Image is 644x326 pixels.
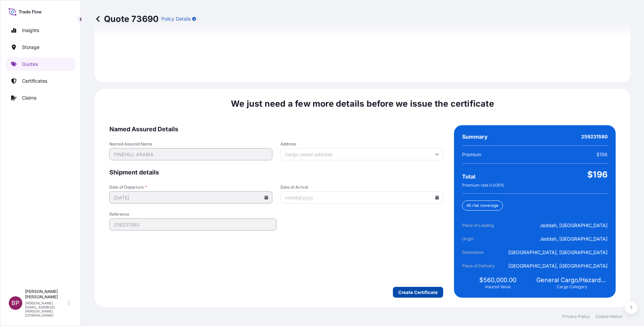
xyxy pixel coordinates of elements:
span: Jeddah, [GEOGRAPHIC_DATA] [540,222,608,229]
p: Policy Details [161,16,191,22]
a: Certificates [6,74,75,88]
span: Place of Delivery [462,263,500,269]
input: mm/dd/yyyy [109,191,272,203]
span: Address [280,141,444,147]
span: Premium rate 0.035 % [462,183,505,188]
p: Quotes [22,61,38,67]
span: Shipment details [109,168,443,176]
span: Named Assured Name [109,141,272,147]
span: Origin [462,236,500,242]
input: Cargo owner address [280,148,444,160]
span: Premium [462,151,481,158]
a: Cookie Notice [595,314,622,319]
p: Create Certificate [398,289,438,296]
input: mm/dd/yyyy [280,191,444,203]
p: Quote 73690 [95,13,159,24]
p: [PERSON_NAME] [PERSON_NAME] [25,289,67,300]
span: General Cargo/Hazardous Material [536,276,608,284]
a: Insights [6,24,75,37]
span: $560,000.00 [479,276,516,284]
span: Destination [462,249,500,256]
span: Named Assured Details [109,125,443,133]
span: [GEOGRAPHIC_DATA], [GEOGRAPHIC_DATA] [508,263,608,269]
span: We just need a few more details before we issue the certificate [231,98,494,109]
p: Storage [22,44,39,51]
span: Summary [462,133,488,140]
span: $196 [587,169,608,180]
span: $196 [596,151,608,158]
a: Privacy Policy [562,314,590,319]
a: Quotes [6,57,75,71]
p: Insights [22,27,39,34]
span: Date of Arrival [280,185,444,190]
span: Date of Departure [109,185,272,190]
p: Claims [22,94,36,101]
a: Claims [6,91,75,105]
span: BP [11,300,20,306]
span: [GEOGRAPHIC_DATA], [GEOGRAPHIC_DATA] [508,249,608,256]
span: Total [462,173,475,180]
input: Your internal reference [109,218,276,230]
button: Create Certificate [393,287,443,298]
a: Storage [6,40,75,54]
span: Place of Loading [462,222,500,229]
span: 259231580 [581,133,608,140]
span: Insured Value [485,284,511,290]
div: All risk coverage [462,200,503,211]
p: Certificates [22,78,47,84]
span: Cargo Category [557,284,587,290]
span: Reference [109,212,276,217]
p: [PERSON_NAME][EMAIL_ADDRESS][PERSON_NAME][DOMAIN_NAME] [25,301,67,317]
span: Jeddah, [GEOGRAPHIC_DATA] [540,236,608,242]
